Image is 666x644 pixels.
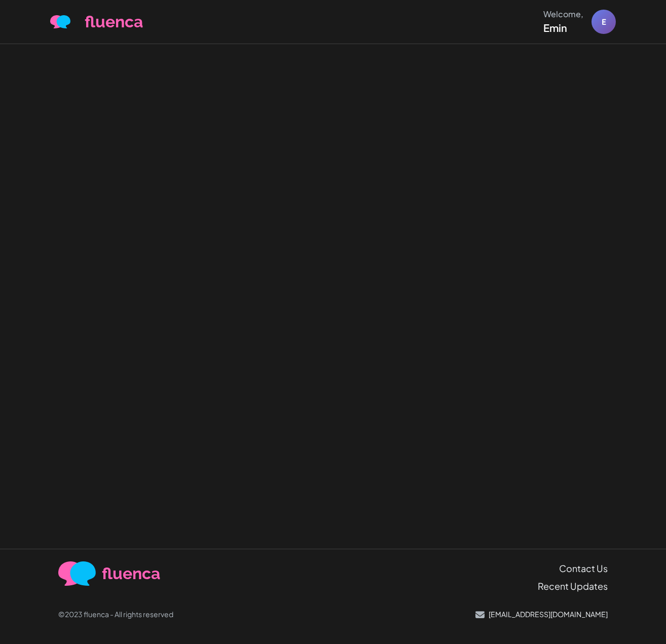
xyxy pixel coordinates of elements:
p: [EMAIL_ADDRESS][DOMAIN_NAME] [489,609,608,620]
div: Emin [543,20,583,35]
a: [EMAIL_ADDRESS][DOMAIN_NAME] [475,609,608,620]
span: fluenca [85,10,143,34]
div: E [591,10,616,34]
p: ©2023 fluenca - All rights reserved [58,609,173,620]
div: Welcome, [543,8,583,20]
iframe: Ybug feedback widget [646,292,666,352]
span: fluenca [102,561,160,586]
a: Recent Updates [538,579,608,593]
a: Contact Us [559,561,608,575]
